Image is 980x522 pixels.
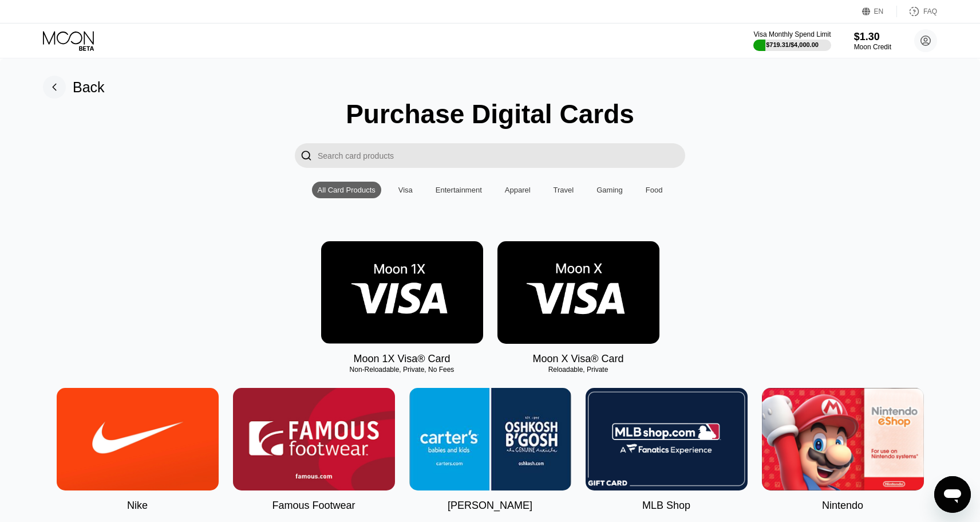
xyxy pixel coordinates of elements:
div: Gaming [596,186,623,194]
div: MLB Shop [642,500,690,512]
div: $1.30 [854,31,891,43]
div: Famous Footwear [272,500,355,512]
div: Apparel [505,186,531,194]
div: All Card Products [318,186,376,194]
iframe: Button to launch messaging window [934,476,971,513]
div: Entertainment [436,186,482,194]
div: Nike [127,500,148,512]
div: FAQ [897,6,937,17]
div: Moon Credit [854,43,891,51]
div: $719.31 / $4,000.00 [766,41,819,48]
div: Purchase Digital Cards [346,99,634,129]
div: Visa [393,182,418,198]
input: Search card products [318,143,685,168]
div: Gaming [591,182,629,198]
div: Travel [554,186,574,194]
div: Moon X Visa® Card [532,353,623,365]
div: Food [640,182,669,198]
div: EN [862,6,897,17]
div: Visa Monthly Spend Limit [753,30,831,38]
div: EN [874,7,884,15]
div: Back [73,79,105,96]
div: Nintendo [822,500,863,512]
div: Apparel [499,182,536,198]
div: $1.30Moon Credit [854,31,891,51]
div: Visa [398,186,413,194]
div: [PERSON_NAME] [448,500,532,512]
div: Travel [548,182,580,198]
div: All Card Products [312,182,381,198]
div: Moon 1X Visa® Card [353,353,450,365]
div: Back [43,76,105,99]
div: Reloadable, Private [497,366,659,374]
div: Entertainment [430,182,488,198]
div: Visa Monthly Spend Limit$719.31/$4,000.00 [753,30,831,51]
div:  [301,149,312,162]
div: Non-Reloadable, Private, No Fees [321,366,483,374]
div:  [295,143,318,168]
div: Food [646,186,663,194]
div: FAQ [923,7,937,15]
